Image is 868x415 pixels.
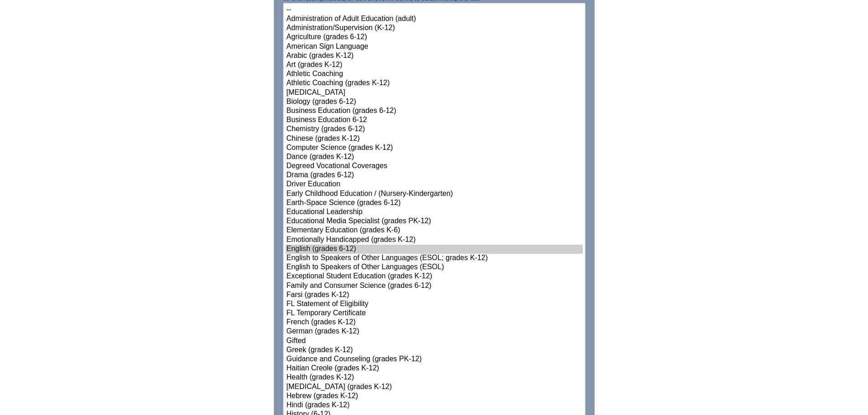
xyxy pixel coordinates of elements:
option: Farsi (grades K-12) [286,291,583,300]
option: Hebrew (grades K-12) [286,392,583,401]
option: -- [286,5,583,15]
option: Chinese (grades K-12) [286,134,583,143]
option: [MEDICAL_DATA] (grades K-12) [286,383,583,392]
option: English (grades 6-12) [286,245,583,254]
option: German (grades K-12) [286,327,583,336]
option: Administration of Adult Education (adult) [286,15,583,24]
option: Agriculture (grades 6-12) [286,33,583,42]
option: Hindi (grades K-12) [286,401,583,410]
option: French (grades K-12) [286,318,583,327]
option: [MEDICAL_DATA] [286,88,583,97]
option: English to Speakers of Other Languages (ESOL; grades K-12) [286,254,583,263]
option: Educational Leadership [286,208,583,217]
option: FL Statement of Eligibility [286,300,583,309]
option: Art (grades K-12) [286,61,583,70]
option: Guidance and Counseling (grades PK-12) [286,355,583,364]
option: Greek (grades K-12) [286,346,583,355]
option: Biology (grades 6-12) [286,97,583,107]
option: Business Education (grades 6-12) [286,107,583,116]
option: Athletic Coaching (grades K-12) [286,79,583,88]
option: Driver Education [286,180,583,189]
option: Degreed Vocational Coverages [286,162,583,171]
option: Chemistry (grades 6-12) [286,125,583,134]
option: Administration/Supervision (K-12) [286,24,583,33]
option: Exceptional Student Education (grades K-12) [286,272,583,281]
option: Haitian Creole (grades K-12) [286,364,583,373]
option: Gifted [286,337,583,346]
option: Emotionally Handicapped (grades K-12) [286,236,583,245]
option: Computer Science (grades K-12) [286,143,583,153]
option: Family and Consumer Science (grades 6-12) [286,282,583,291]
option: Dance (grades K-12) [286,153,583,162]
option: Athletic Coaching [286,70,583,79]
option: Earth-Space Science (grades 6-12) [286,199,583,208]
option: Drama (grades 6-12) [286,171,583,180]
option: English to Speakers of Other Languages (ESOL) [286,263,583,272]
option: FL Temporary Certificate [286,309,583,318]
option: Elementary Education (grades K-6) [286,226,583,235]
option: Business Education 6-12 [286,116,583,125]
option: Educational Media Specialist (grades PK-12) [286,217,583,226]
option: Health (grades K-12) [286,373,583,382]
option: Early Childhood Education / (Nursery-Kindergarten) [286,190,583,199]
option: Arabic (grades K-12) [286,51,583,61]
option: American Sign Language [286,42,583,51]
